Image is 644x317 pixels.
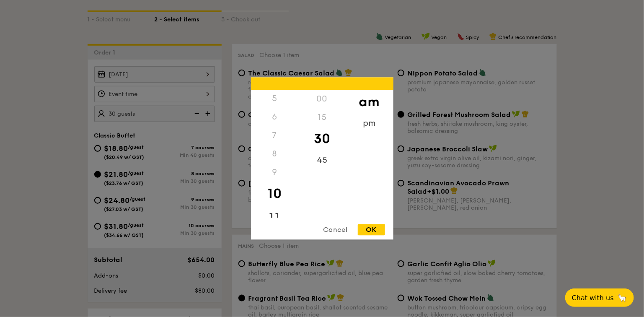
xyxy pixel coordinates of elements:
div: Cancel [315,224,356,236]
div: 45 [298,151,346,170]
div: 9 [251,164,298,182]
span: Chat with us [572,294,614,302]
button: Chat with us🦙 [565,288,634,307]
div: 6 [251,108,298,127]
div: 30 [298,127,346,151]
div: 5 [251,90,298,108]
div: OK [358,224,385,236]
div: am [346,90,393,114]
div: 10 [251,182,298,206]
div: 8 [251,145,298,164]
div: 00 [298,90,346,109]
div: 7 [251,127,298,145]
div: 15 [298,109,346,127]
div: 11 [251,206,298,231]
div: pm [346,114,393,133]
span: 🦙 [617,293,627,303]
